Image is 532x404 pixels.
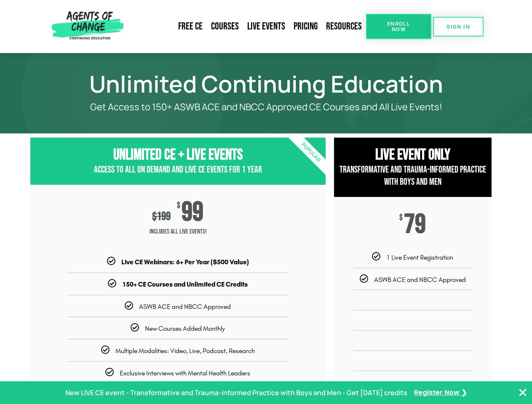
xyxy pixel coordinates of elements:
span: Multiple Modalities: Video, Live, Podcast, Research [115,347,255,355]
a: SIGN IN [433,17,484,37]
p: New LIVE CE event - Transformative and Trauma-informed Practice with Boys and Men - Get [DATE] cr... [65,387,407,399]
span: SIGN IN [446,24,470,29]
div: 199 [152,210,171,223]
b: 150+ CE Courses and Unlimited CE Credits [122,280,248,288]
span: $ [152,210,157,223]
span: Includes ALL Live Events! [30,223,326,240]
span: 1 Live Event Registration [386,253,453,261]
a: Live Events [243,17,289,36]
span: Exclusive Interviews with Mental Health Leaders [120,369,250,377]
span: $ [399,214,403,222]
button: Close Banner [518,388,528,398]
h3: Unlimited CE + Live Events [30,146,326,164]
span: ASWB ACE and NBCC Approved [374,276,466,284]
a: Free CE [174,17,207,36]
span: New Courses Added Monthly [145,324,225,332]
span: ASWB ACE and NBCC Approved [139,303,231,311]
a: Courses [207,17,243,36]
span: $ [177,202,180,210]
h1: Unlimited Continuing Education [26,74,506,93]
a: Pricing [289,17,322,36]
h3: Live Event Only [334,146,492,164]
a: Enroll Now [366,14,431,39]
span: Access to All On Demand and Live CE Events for 1 year [94,164,262,175]
p: Get Access to 150+ ASWB ACE and NBCC Approved CE Courses and All Live Events! [60,102,473,112]
span: Enroll Now [380,21,418,32]
div: Popular [262,104,359,201]
span: 79 [404,214,426,236]
nav: Menu [127,17,366,36]
a: Resources [322,17,366,36]
span: Transformative and Trauma-informed Practice with Boys and Men [340,164,486,188]
b: Live CE Webinars: 6+ Per Year ($500 Value) [121,258,249,266]
a: Register Now ❯ [414,387,467,399]
span: 99 [182,202,203,223]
